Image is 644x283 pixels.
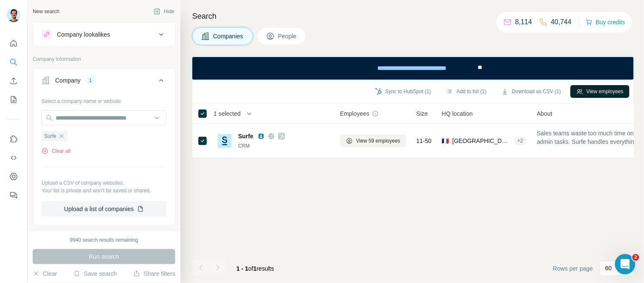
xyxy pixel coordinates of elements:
[70,236,138,244] div: 9940 search results remaining
[496,85,567,98] button: Download as CSV (1)
[453,137,511,145] span: [GEOGRAPHIC_DATA], [GEOGRAPHIC_DATA], [GEOGRAPHIC_DATA]
[442,137,449,145] span: 🇫🇷
[369,85,437,98] button: Sync to HubSpot (1)
[356,137,400,145] span: View 59 employees
[213,32,244,40] span: Companies
[148,5,180,18] button: Hide
[42,187,166,194] p: Your list is private and won't be saved or shared.
[57,30,110,39] div: Company lookalikes
[192,10,634,22] h4: Search
[7,131,20,147] button: Use Surfe on LinkedIn
[258,133,264,140] img: LinkedIn logo
[416,109,428,118] span: Size
[553,264,593,273] span: Rows per page
[416,137,432,145] span: 11-50
[86,77,96,84] div: 1
[7,9,20,22] img: Avatar
[7,188,20,203] button: Feedback
[615,254,636,274] iframe: Intercom live chat
[42,179,166,187] p: Upload a CSV of company websites.
[238,142,330,150] div: CRM
[514,137,527,145] div: + 2
[33,269,57,278] button: Clear
[33,70,175,94] button: Company1
[537,109,553,118] span: About
[7,73,20,89] button: Enrich CSV
[278,32,298,40] span: People
[33,24,175,45] button: Company lookalikes
[442,109,473,118] span: HQ location
[340,134,406,147] button: View 59 employees
[551,17,572,27] p: 40,744
[42,201,166,217] button: Upload a list of companies
[55,76,81,85] div: Company
[133,269,175,278] button: Share filters
[253,265,257,272] span: 1
[7,92,20,107] button: My lists
[571,85,630,98] button: View employees
[214,109,241,118] span: 1 selected
[192,57,634,80] iframe: Banner
[44,132,56,140] span: Surfe
[441,85,493,98] button: Add to list (1)
[586,16,625,28] button: Buy credits
[7,36,20,51] button: Quick start
[633,254,639,261] span: 2
[236,265,248,272] span: 1 - 1
[7,54,20,70] button: Search
[248,265,253,272] span: of
[218,134,231,148] img: Logo of Surfe
[236,265,274,272] span: results
[340,109,369,118] span: Employees
[33,8,59,15] div: New search
[515,17,532,27] p: 8,114
[605,264,612,272] p: 60
[7,150,20,166] button: Use Surfe API
[73,269,117,278] button: Save search
[238,132,253,140] span: Surfe
[42,147,70,155] button: Clear all
[7,169,20,184] button: Dashboard
[33,55,175,63] p: Company information
[42,94,166,105] div: Select a company name or website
